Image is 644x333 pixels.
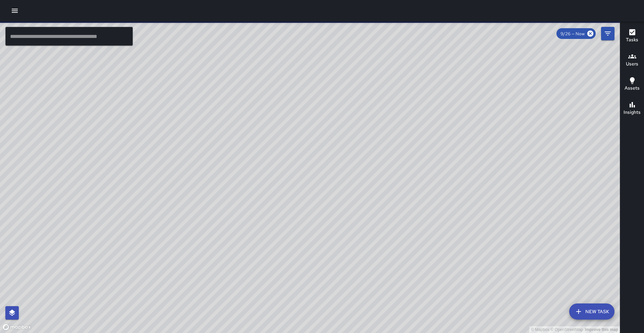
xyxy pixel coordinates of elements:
button: New Task [569,303,614,320]
h6: Insights [624,109,641,116]
button: Assets [620,73,644,97]
div: 9/26 — Now [556,28,596,39]
h6: Users [626,60,638,68]
span: 9/26 — Now [556,31,589,37]
h6: Assets [625,85,640,92]
button: Filters [601,27,614,40]
button: Insights [620,97,644,121]
h6: Tasks [626,36,638,44]
button: Users [620,48,644,73]
button: Tasks [620,24,644,48]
